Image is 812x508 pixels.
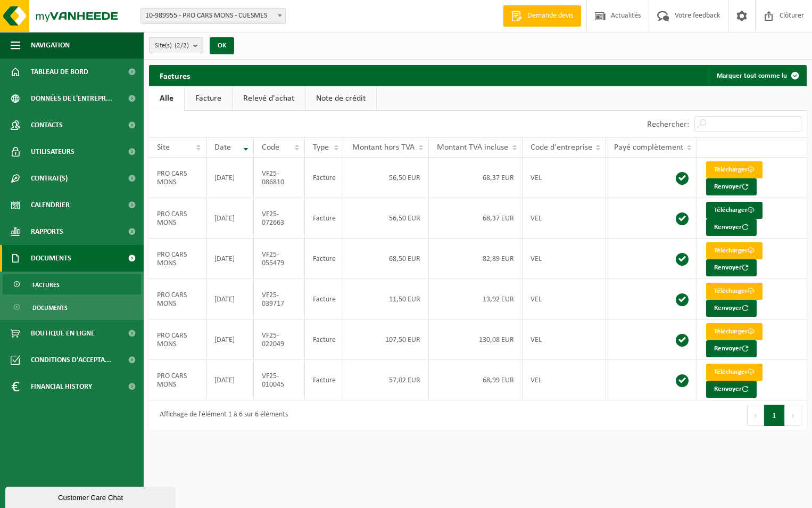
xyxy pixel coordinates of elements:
span: Documents [31,245,71,272]
td: Facture [305,360,344,400]
span: Site(s) [155,38,189,54]
td: 13,92 EUR [429,279,523,319]
td: [DATE] [206,239,253,279]
a: Documents [3,297,141,317]
a: Télécharger [706,364,763,381]
button: Renvoyer [706,259,757,276]
td: 68,99 EUR [429,360,523,400]
td: PRO CARS MONS [149,158,206,198]
td: Facture [305,279,344,319]
td: Facture [305,239,344,279]
td: VF25-086810 [254,158,305,198]
button: Renvoyer [706,300,757,317]
span: Contacts [31,112,63,138]
span: Demande devis [525,11,576,21]
span: 10-989955 - PRO CARS MONS - CUESMES [141,9,285,23]
a: Note de crédit [305,86,376,111]
td: VEL [523,319,606,360]
span: Navigation [31,32,70,59]
span: Factures [32,275,60,295]
span: Code [262,143,279,152]
td: 68,50 EUR [344,239,429,279]
td: VF25-022049 [254,319,305,360]
a: Télécharger [706,202,763,219]
td: PRO CARS MONS [149,319,206,360]
td: VEL [523,158,606,198]
a: Factures [3,274,141,294]
td: VEL [523,198,606,239]
button: OK [210,37,234,54]
td: [DATE] [206,360,253,400]
span: Type [313,143,329,152]
td: 107,50 EUR [344,319,429,360]
span: Rapports [31,218,63,245]
button: Site(s)(2/2) [149,37,203,53]
iframe: chat widget [5,485,178,508]
a: Télécharger [706,161,763,178]
span: Site [157,143,170,152]
span: Montant TVA incluse [437,143,508,152]
span: Utilisateurs [31,138,74,165]
td: 82,89 EUR [429,239,523,279]
span: Payé complètement [614,143,683,152]
span: Données de l'entrepr... [31,85,112,112]
td: 56,50 EUR [344,158,429,198]
span: Date [214,143,231,152]
span: Contrat(s) [31,165,68,192]
a: Relevé d'achat [233,86,305,111]
span: Conditions d'accepta... [31,347,111,373]
td: 56,50 EUR [344,198,429,239]
button: Previous [747,405,764,426]
button: Next [785,405,801,426]
span: Calendrier [31,192,70,218]
td: VEL [523,279,606,319]
span: Documents [32,298,68,318]
td: VEL [523,239,606,279]
td: [DATE] [206,279,253,319]
td: 68,37 EUR [429,158,523,198]
td: VF25-055479 [254,239,305,279]
a: Télécharger [706,242,763,259]
div: Affichage de l'élément 1 à 6 sur 6 éléments [154,406,288,425]
span: Montant hors TVA [352,143,415,152]
td: PRO CARS MONS [149,239,206,279]
td: Facture [305,319,344,360]
td: PRO CARS MONS [149,279,206,319]
a: Alle [149,86,184,111]
span: Financial History [31,373,92,400]
span: Code d'entreprise [531,143,592,152]
count: (2/2) [175,42,189,49]
span: 10-989955 - PRO CARS MONS - CUESMES [140,8,286,24]
td: [DATE] [206,158,253,198]
td: Facture [305,198,344,239]
button: Renvoyer [706,381,757,398]
td: PRO CARS MONS [149,360,206,400]
td: 11,50 EUR [344,279,429,319]
a: Télécharger [706,323,763,340]
td: 57,02 EUR [344,360,429,400]
a: Demande devis [503,5,581,27]
a: Facture [185,86,232,111]
button: Renvoyer [706,340,757,357]
button: Marquer tout comme lu [708,65,806,86]
td: VF25-039717 [254,279,305,319]
span: Tableau de bord [31,59,88,85]
td: 68,37 EUR [429,198,523,239]
button: 1 [764,405,785,426]
td: VEL [523,360,606,400]
td: Facture [305,158,344,198]
label: Rechercher: [647,120,689,129]
td: [DATE] [206,319,253,360]
button: Renvoyer [706,178,757,195]
h2: Factures [149,65,201,86]
button: Renvoyer [706,219,757,236]
td: 130,08 EUR [429,319,523,360]
span: Boutique en ligne [31,320,95,347]
td: VF25-072663 [254,198,305,239]
a: Télécharger [706,283,763,300]
td: VF25-010045 [254,360,305,400]
td: [DATE] [206,198,253,239]
td: PRO CARS MONS [149,198,206,239]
